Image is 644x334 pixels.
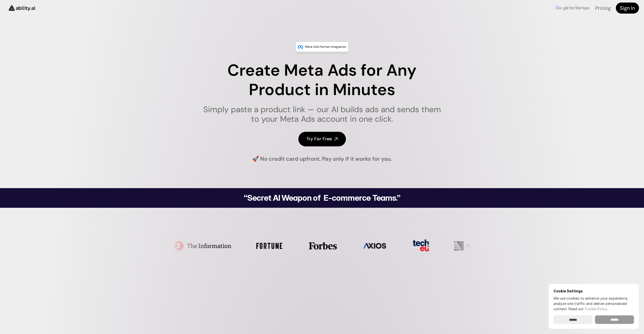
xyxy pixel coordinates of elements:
[200,61,444,100] h1: Create Meta Ads for Any Product in Minutes
[553,289,634,293] h6: Cookie Settings
[553,296,634,311] p: We use cookies to enhance your experience, analyze site traffic and deliver personalized content.
[200,105,444,124] h1: Simply paste a product link — our AI builds ads and sends them to your Meta Ads account in one cl...
[585,307,607,311] a: Cookie Policy
[306,136,332,142] h4: Try For Free
[595,5,611,11] a: Pricing
[252,155,392,163] h4: 🚀 No credit card upfront. Pay only if it works for you.
[616,3,639,14] a: Sign In
[231,194,413,202] h2: “Secret AI Weapon of E-commerce Teams.”
[298,132,346,146] a: Try For Free
[620,5,635,12] h4: Sign In
[305,44,346,49] p: Meta Ads Partner Integration
[569,307,608,311] span: Read our .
